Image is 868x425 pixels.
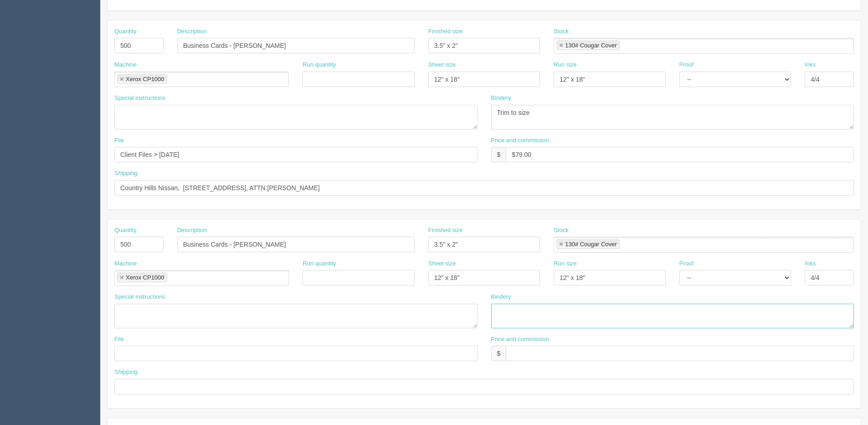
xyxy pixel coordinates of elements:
[491,147,506,162] div: $
[114,226,136,235] label: Quantity
[491,136,549,145] label: Price and commission
[177,226,207,235] label: Description
[177,27,207,36] label: Description
[428,226,463,235] label: Finished size
[554,27,569,36] label: Stock
[805,259,816,268] label: Inks
[491,94,511,103] label: Bindery
[126,76,164,82] div: Xerox CP1000
[491,346,506,361] div: $
[114,169,138,178] label: Shipping
[114,368,138,377] label: Shipping
[114,259,137,268] label: Machine
[114,293,165,301] label: Special instructions
[565,241,616,247] div: 130# Cougar Cover
[554,226,569,235] label: Stock
[565,42,616,48] div: 130# Cougar Cover
[114,61,137,69] label: Machine
[428,27,463,36] label: Finished size
[114,136,124,145] label: File
[679,259,693,268] label: Proof
[491,335,549,344] label: Price and commission
[554,61,577,69] label: Run size
[114,94,165,103] label: Special instructions
[554,259,577,268] label: Run size
[303,61,336,69] label: Run quantity
[126,275,164,280] div: Xerox CP1000
[114,335,124,344] label: File
[491,105,854,130] textarea: Trim to size
[428,259,456,268] label: Sheet size
[679,61,693,69] label: Proof
[805,61,816,69] label: Inks
[491,293,511,301] label: Bindery
[303,259,336,268] label: Run quantity
[428,61,456,69] label: Sheet size
[114,27,136,36] label: Quantity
